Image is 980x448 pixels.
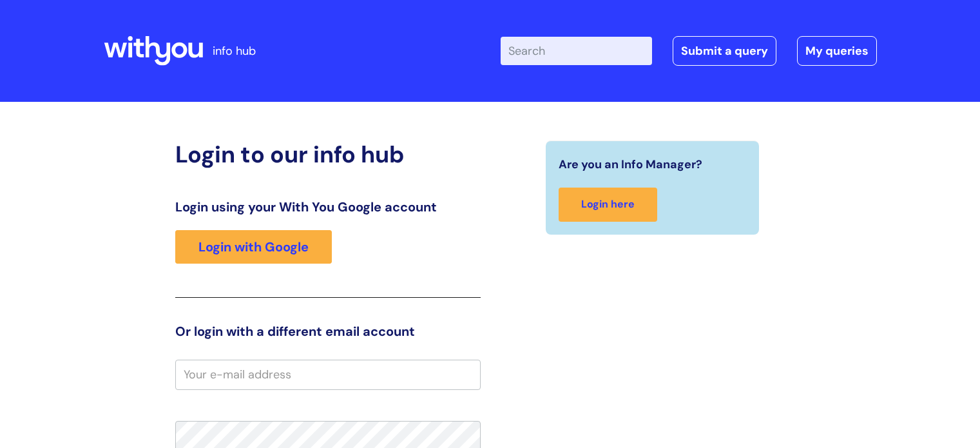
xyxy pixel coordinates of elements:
[797,36,877,66] a: My queries
[559,154,702,175] span: Are you an Info Manager?
[213,41,256,61] p: info hub
[175,324,481,339] h3: Or login with a different email account
[175,141,481,168] h2: Login to our info hub
[175,230,332,264] a: Login with Google
[175,199,481,215] h3: Login using your With You Google account
[559,188,657,222] a: Login here
[673,36,776,66] a: Submit a query
[501,37,652,65] input: Search
[175,360,481,389] input: Your e-mail address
